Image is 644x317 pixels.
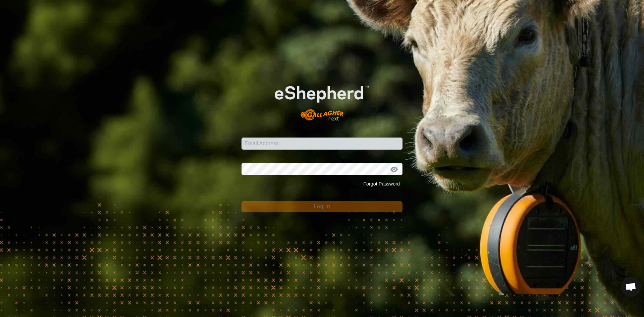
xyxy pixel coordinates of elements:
div: Open chat [621,277,641,297]
a: Forgot Password [363,181,400,187]
button: Log In [241,201,402,212]
input: Email Address [241,138,402,150]
img: E-shepherd Logo [258,72,386,127]
span: Log In [314,204,330,209]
